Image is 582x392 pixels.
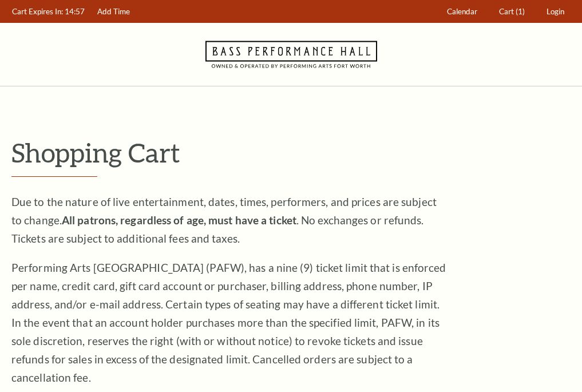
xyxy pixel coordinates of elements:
[442,1,483,23] a: Calendar
[12,7,63,16] span: Cart Expires In:
[541,1,570,23] a: Login
[92,1,136,23] a: Add Time
[494,1,530,23] a: Cart (1)
[62,213,296,227] strong: All patrons, regardless of age, must have a ticket
[547,7,564,16] span: Login
[447,7,477,16] span: Calendar
[516,7,525,16] span: (1)
[499,7,514,16] span: Cart
[11,138,571,167] p: Shopping Cart
[11,195,437,245] span: Due to the nature of live entertainment, dates, times, performers, and prices are subject to chan...
[11,259,446,387] p: Performing Arts [GEOGRAPHIC_DATA] (PAFW), has a nine (9) ticket limit that is enforced per name, ...
[65,7,85,16] span: 14:57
